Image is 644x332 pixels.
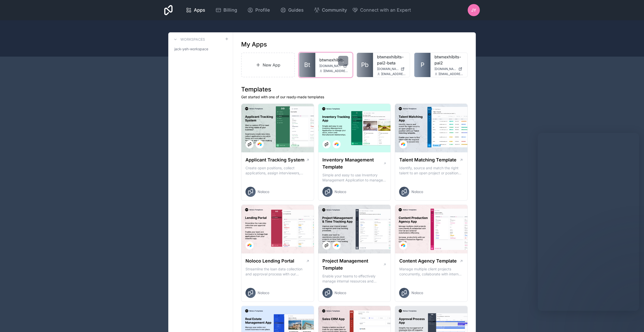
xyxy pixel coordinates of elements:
[211,5,241,16] a: Billing
[411,290,423,295] span: Noloco
[322,173,387,183] p: Simple and easy to use Inventory Management Application to manage your stock, orders and Manufact...
[399,165,463,176] p: Identify, source and match the right talent to an open project or position with our Talent Matchi...
[323,69,348,73] span: [EMAIL_ADDRESS][DOMAIN_NAME]
[174,46,208,52] span: jack-yeh-workspace
[172,36,205,42] a: Workspaces
[194,7,205,14] span: Apps
[319,64,341,68] span: [DOMAIN_NAME]
[361,61,369,69] span: Pb
[360,7,411,14] span: Connect with an Expert
[310,5,351,16] a: Community
[434,54,463,66] a: btwnexhibits-pai2
[401,243,405,247] img: Airtable Logo
[223,7,237,14] span: Billing
[322,257,383,272] h1: Project Management Template
[414,53,430,77] a: P
[411,189,423,194] span: Noloco
[172,44,229,54] a: jack-yeh-workspace
[322,274,387,284] p: Enable your teams to effectively manage internal resources and execute client projects on time.
[241,53,295,77] a: New App
[245,257,294,265] h1: Noloco Lending Portal
[377,67,399,71] span: [DOMAIN_NAME]
[381,72,406,76] span: [EMAIL_ADDRESS][DOMAIN_NAME]
[243,5,274,16] a: Profile
[299,53,315,77] a: Bt
[335,290,346,295] span: Noloco
[241,40,267,49] h1: My Apps
[241,94,468,100] p: Get started with one of our ready-made templates
[399,257,456,265] h1: Content Agency Template
[258,142,262,146] img: Airtable Logo
[335,142,339,146] img: Airtable Logo
[247,243,252,247] img: Airtable Logo
[439,72,463,76] span: [EMAIL_ADDRESS][DOMAIN_NAME]
[258,189,269,194] span: Noloco
[471,7,476,13] span: JY
[319,57,348,63] a: btwnexhibits
[276,5,308,16] a: Guides
[377,67,406,71] a: [DOMAIN_NAME]
[258,290,269,295] span: Noloco
[245,156,304,163] h1: Applicant Tracking System
[401,142,405,146] img: Airtable Logo
[288,7,304,14] span: Guides
[180,37,205,42] h3: Workspaces
[434,67,456,71] span: [DOMAIN_NAME]
[255,7,270,14] span: Profile
[399,267,463,277] p: Manage multiple client projects concurrently, collaborate with internal and external stakeholders...
[399,156,456,163] h1: Talent Matching Template
[335,189,346,194] span: Noloco
[538,133,639,311] iframe: Intercom live chat
[241,85,468,93] h1: Templates
[319,64,348,68] a: [DOMAIN_NAME]
[322,156,383,171] h1: Inventory Management Template
[304,61,310,69] span: Bt
[245,267,310,277] p: Streamline the loan data collection and approval process with our Lending Portal template.
[377,54,406,66] a: btwnexhibits-pai2-beta
[357,53,373,77] a: Pb
[335,243,339,247] img: Airtable Logo
[245,165,310,176] p: Create open positions, collect applications, assign interviewers, centralise candidate feedback a...
[421,61,424,69] span: P
[352,7,411,14] button: Connect with an Expert
[434,67,463,71] a: [DOMAIN_NAME]
[627,315,639,327] iframe: Intercom live chat
[182,5,209,16] a: Apps
[322,7,347,14] span: Community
